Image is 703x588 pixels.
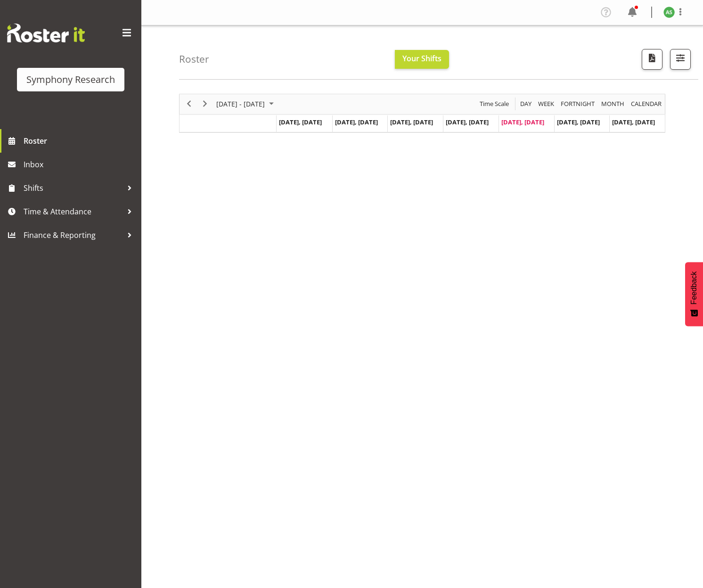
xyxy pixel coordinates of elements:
[612,118,655,126] span: [DATE], [DATE]
[519,98,533,110] button: Timeline Day
[478,98,511,110] button: Time Scale
[559,98,597,110] button: Fortnight
[183,98,196,110] button: Previous
[395,50,449,69] button: Your Shifts
[279,118,322,126] span: [DATE], [DATE]
[600,98,626,110] button: Timeline Month
[402,53,441,64] span: Your Shifts
[181,94,197,114] div: previous period
[213,94,279,114] div: August 11 - 17, 2025
[197,94,213,114] div: next period
[335,118,378,126] span: [DATE], [DATE]
[24,134,137,148] span: Roster
[24,181,123,195] span: Shifts
[670,49,691,70] button: Filter Shifts
[537,98,555,110] span: Week
[600,98,625,110] span: Month
[685,262,703,326] button: Feedback - Show survey
[215,98,278,110] button: August 2025
[629,98,663,110] button: Month
[390,118,433,126] span: [DATE], [DATE]
[446,118,489,126] span: [DATE], [DATE]
[215,98,266,110] span: [DATE] - [DATE]
[663,7,675,18] img: ange-steiger11422.jpg
[199,98,212,110] button: Next
[479,98,510,110] span: Time Scale
[179,54,209,65] h4: Roster
[560,98,596,110] span: Fortnight
[642,49,662,70] button: Download a PDF of the roster according to the set date range.
[519,98,532,110] span: Day
[501,118,544,126] span: [DATE], [DATE]
[557,118,600,126] span: [DATE], [DATE]
[179,94,665,133] div: Timeline Week of August 15, 2025
[24,157,137,171] span: Inbox
[537,98,556,110] button: Timeline Week
[24,204,123,219] span: Time & Attendance
[26,73,115,87] div: Symphony Research
[630,98,662,110] span: calendar
[690,271,698,304] span: Feedback
[24,228,123,242] span: Finance & Reporting
[7,24,85,42] img: Rosterit website logo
